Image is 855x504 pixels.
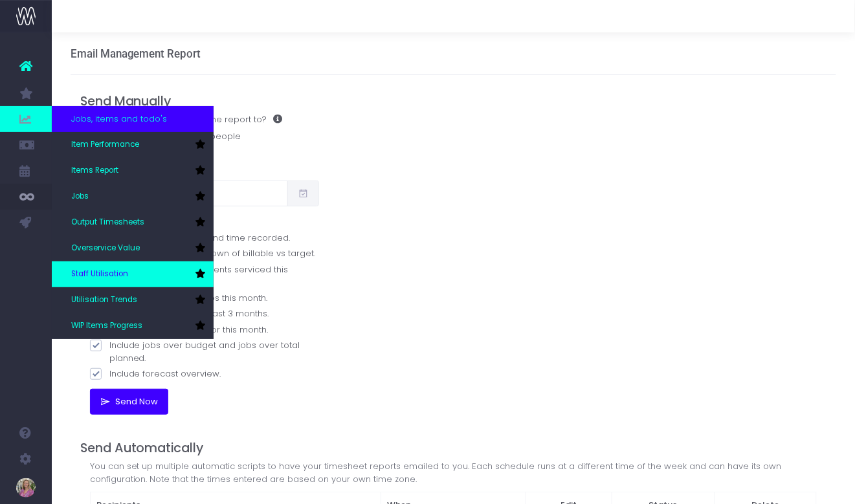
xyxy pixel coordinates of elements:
a: Output Timesheets [52,210,214,236]
span: Utilisation Trends [71,294,137,306]
button: Send Now [90,389,168,415]
img: images/default_profile_image.png [16,478,36,498]
h4: Send Manually [80,94,827,109]
h4: Send Automatically [80,441,827,455]
a: Jobs [52,184,214,210]
a: Item Performance [52,132,214,158]
a: WIP Items Progress [52,313,214,339]
div: You can set up multiple automatic scripts to have your timesheet reports emailed to you. Each sch... [90,460,817,485]
span: Staff Utilisation [71,268,128,280]
a: Staff Utilisation [52,261,214,287]
a: Utilisation Trends [52,287,214,313]
a: Items Report [52,158,214,184]
label: Include jobs over budget and jobs over total planned. [90,339,320,364]
span: Send Now [111,397,159,407]
a: Overservice Value [52,236,214,261]
span: WIP Items Progress [71,320,142,332]
span: Output Timesheets [71,217,144,228]
h3: Email Management Report [71,47,201,60]
span: Overservice Value [71,243,140,254]
span: Items Report [71,165,118,177]
span: Item Performance [71,139,139,151]
span: Jobs [71,191,89,203]
label: Include forecast overview. [90,367,320,380]
span: Jobs, items and todo's [71,113,167,126]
